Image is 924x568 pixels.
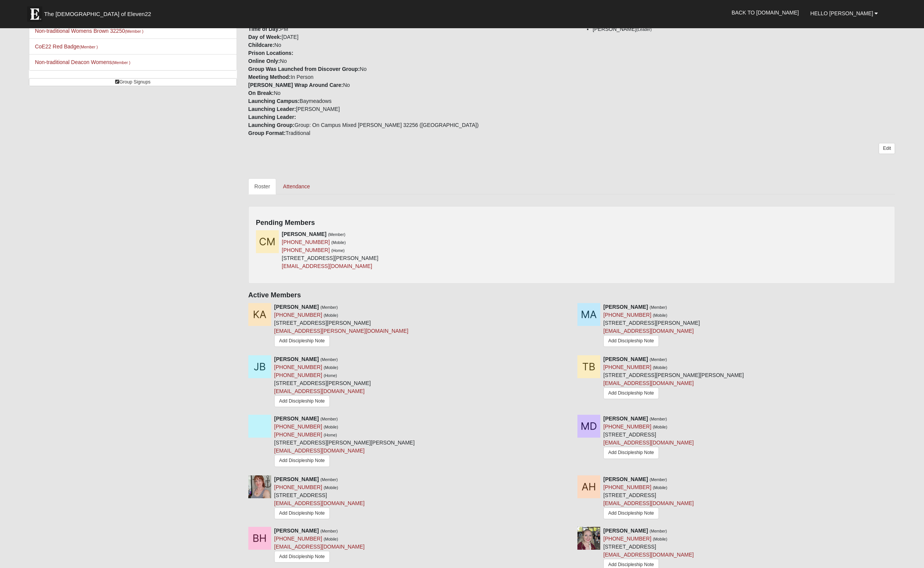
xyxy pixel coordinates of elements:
small: (Member) [649,477,667,482]
small: (Member) [320,417,338,421]
div: [STREET_ADDRESS] [274,475,364,521]
a: [PHONE_NUMBER] [274,536,322,542]
small: (Member ) [112,60,130,65]
a: Add Discipleship Note [274,395,330,407]
h4: Pending Members [256,219,888,227]
small: (Mobile) [324,313,338,318]
a: Add Discipleship Note [274,335,330,347]
small: (Member ) [79,45,98,49]
a: Edit [879,143,895,154]
a: [EMAIL_ADDRESS][DOMAIN_NAME] [603,328,694,334]
strong: [PERSON_NAME] [274,476,319,482]
a: [PHONE_NUMBER] [603,364,651,370]
small: (Member) [649,357,667,362]
div: [STREET_ADDRESS][PERSON_NAME] [603,303,700,349]
a: [PHONE_NUMBER] [274,364,322,370]
a: Roster [248,178,276,194]
a: [EMAIL_ADDRESS][DOMAIN_NAME] [603,552,694,558]
strong: [PERSON_NAME] [603,528,648,534]
strong: [PERSON_NAME] [274,304,319,310]
a: Add Discipleship Note [274,507,330,519]
a: [PHONE_NUMBER] [282,247,330,253]
small: (Leader) [636,27,652,32]
a: [PHONE_NUMBER] [282,239,330,245]
span: Hello [PERSON_NAME] [810,10,873,16]
small: (Mobile) [324,485,338,490]
strong: On Break: [248,90,274,96]
strong: [PERSON_NAME] [274,528,319,534]
a: Group Signups [29,78,237,86]
small: (Member) [320,477,338,482]
strong: Group Was Launched from Discover Group: [248,66,360,72]
small: (Mobile) [324,537,338,541]
a: [PHONE_NUMBER] [274,432,322,438]
a: [EMAIL_ADDRESS][DOMAIN_NAME] [274,388,364,394]
strong: Meeting Method: [248,74,291,80]
strong: [PERSON_NAME] [274,356,319,362]
a: The [DEMOGRAPHIC_DATA] of Eleven22 [23,3,176,22]
a: Back to [DOMAIN_NAME] [726,3,805,22]
h4: Active Members [248,291,895,300]
a: [EMAIL_ADDRESS][DOMAIN_NAME] [603,380,694,386]
small: (Mobile) [653,485,667,490]
strong: [PERSON_NAME] [282,231,326,237]
small: (Member) [649,417,667,421]
a: Attendance [277,178,316,194]
div: [STREET_ADDRESS][PERSON_NAME][PERSON_NAME] [274,415,415,470]
a: [PHONE_NUMBER] [603,484,651,490]
div: [STREET_ADDRESS][PERSON_NAME] [274,303,408,350]
strong: [PERSON_NAME] [603,416,648,422]
strong: Day of Week: [248,34,282,40]
strong: [PERSON_NAME] [603,304,648,310]
a: Add Discipleship Note [603,447,659,459]
div: [STREET_ADDRESS][PERSON_NAME] [274,355,371,409]
strong: Childcare: [248,42,274,48]
small: (Home) [324,373,337,378]
a: [EMAIL_ADDRESS][DOMAIN_NAME] [603,500,694,506]
strong: [PERSON_NAME] [274,416,319,422]
small: (Member) [328,232,345,237]
a: Add Discipleship Note [274,551,330,563]
strong: Group Format: [248,130,286,136]
strong: Prison Locations: [248,50,293,56]
a: [EMAIL_ADDRESS][PERSON_NAME][DOMAIN_NAME] [274,328,408,334]
a: Hello [PERSON_NAME] [805,4,884,23]
strong: Launching Campus: [248,98,300,104]
a: [PHONE_NUMBER] [274,312,322,318]
a: [EMAIL_ADDRESS][DOMAIN_NAME] [274,544,364,550]
small: (Member) [320,529,338,533]
small: (Home) [331,248,345,253]
strong: [PERSON_NAME] [603,476,648,482]
a: [PHONE_NUMBER] [603,312,651,318]
a: [PHONE_NUMBER] [603,536,651,542]
small: (Mobile) [324,425,338,429]
small: (Mobile) [324,365,338,370]
small: (Mobile) [331,240,346,245]
span: The [DEMOGRAPHIC_DATA] of Eleven22 [44,10,151,18]
a: [PHONE_NUMBER] [274,484,322,490]
small: (Home) [324,433,337,437]
small: (Mobile) [653,537,667,541]
strong: [PERSON_NAME] Wrap Around Care: [248,82,343,88]
li: [PERSON_NAME] [593,25,895,33]
div: [STREET_ADDRESS] [603,415,694,460]
a: Add Discipleship Note [603,387,659,399]
a: Add Discipleship Note [603,335,659,347]
img: Eleven22 logo [27,6,42,22]
a: CoE22 Red Badge(Member ) [35,43,98,50]
div: [STREET_ADDRESS] [603,475,694,521]
strong: Launching Leader: [248,114,296,120]
strong: Online Only: [248,58,280,64]
strong: Launching Group: [248,122,294,128]
div: [STREET_ADDRESS][PERSON_NAME] [282,230,379,270]
a: Add Discipleship Note [603,507,659,519]
a: [PHONE_NUMBER] [274,372,322,378]
small: (Member) [649,305,667,310]
a: [PHONE_NUMBER] [274,424,322,430]
a: Non-traditional Deacon Womens(Member ) [35,59,131,65]
strong: [PERSON_NAME] [603,356,648,362]
a: [EMAIL_ADDRESS][DOMAIN_NAME] [274,500,364,506]
small: (Mobile) [653,425,667,429]
small: (Mobile) [653,313,667,318]
small: (Member ) [125,29,143,34]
